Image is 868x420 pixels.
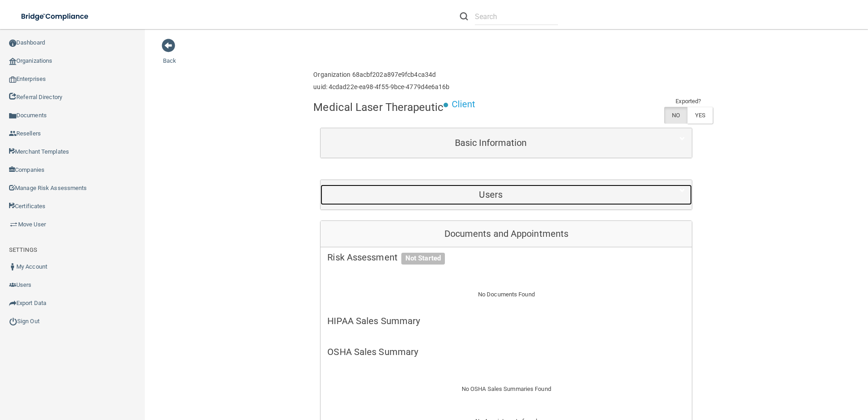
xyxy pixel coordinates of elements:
h4: Medical Laser Therapeutic [313,101,444,113]
img: ic_reseller.de258add.png [9,130,16,137]
img: ic_power_dark.7ecde6b1.png [9,317,17,325]
img: icon-users.e205127d.png [9,281,16,289]
img: bridge_compliance_login_screen.278c3ca4.svg [14,7,97,26]
p: Client [452,96,476,113]
img: ic-search.3b580494.png [460,12,468,20]
a: Back [163,46,176,64]
h5: HIPAA Sales Summary [327,316,685,326]
img: ic_dashboard_dark.d01f4a41.png [9,40,16,47]
h5: OSHA Sales Summary [327,347,685,357]
h6: Organization 68acbf202a897e9fcb4ca34d [313,71,449,78]
img: briefcase.64adab9b.png [9,220,18,229]
label: YES [687,107,713,124]
img: enterprise.0d942306.png [9,76,16,83]
label: NO [664,107,687,124]
img: icon-export.b9366987.png [9,300,16,307]
a: Users [327,185,685,205]
input: Search [475,8,558,25]
span: Not Started [401,253,445,265]
h5: Basic Information [327,138,654,148]
img: organization-icon.f8decf85.png [9,58,16,65]
img: ic_user_dark.df1a06c3.png [9,263,16,270]
a: Basic Information [327,133,685,153]
label: SETTINGS [9,245,37,255]
td: Exported? [664,96,713,107]
div: Documents and Appointments [321,221,692,247]
h6: uuid: 4cdad22e-ea98-4f55-9bce-4779d4e6a16b [313,84,449,90]
h5: Risk Assessment [327,252,685,262]
h5: Users [327,190,654,200]
div: No OSHA Sales Summaries Found [321,373,692,405]
div: No Documents Found [321,278,692,311]
img: icon-documents.8dae5593.png [9,112,16,120]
